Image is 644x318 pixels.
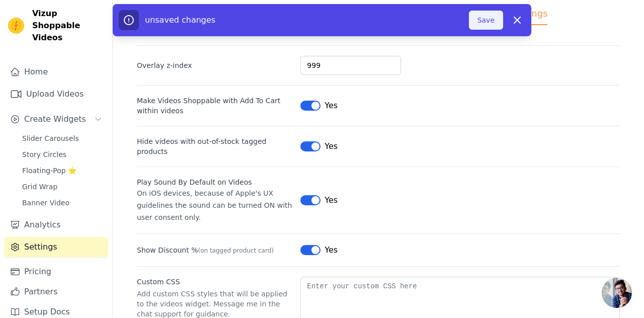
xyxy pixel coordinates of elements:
[22,166,76,176] span: Floating-Pop ⭐
[16,131,108,145] a: Slider Carousels
[4,282,108,302] a: Partners
[137,136,292,156] label: Hide videos with out-of-stock tagged products
[22,149,66,160] span: Story Circles
[22,182,57,192] span: Grid Wrap
[22,198,69,208] span: Banner Video
[325,244,338,256] span: Yes
[602,278,632,308] div: Chat abierto
[300,100,338,112] button: Yes
[198,247,274,254] span: (on tagged product card)
[137,96,292,116] label: Make Videos Shoppable with Add To Cart within videos
[300,140,338,152] button: Yes
[16,147,108,162] a: Story Circles
[22,133,79,143] span: Slider Carousels
[325,100,338,112] span: Yes
[137,245,292,255] label: Show Discount %
[300,194,338,206] button: Yes
[137,277,292,287] label: Custom CSS
[300,244,338,256] button: Yes
[4,109,108,129] button: Create Widgets
[137,189,292,221] span: On iOS devices, because of Apple's UX guidelines the sound can be turned ON with user consent only.
[4,215,108,235] a: Analytics
[16,196,108,210] a: Banner Video
[325,140,338,152] span: Yes
[4,262,108,282] a: Pricing
[137,177,292,187] div: Play Sound By Default on Videos
[145,15,215,25] span: unsaved changes
[16,164,108,178] a: Floating-Pop ⭐
[4,84,108,104] a: Upload Videos
[24,113,86,125] span: Create Widgets
[16,180,108,194] a: Grid Wrap
[469,11,503,30] button: Save
[4,62,108,82] a: Home
[325,194,338,206] span: Yes
[4,237,108,257] a: Settings
[137,60,292,70] label: Overlay z-index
